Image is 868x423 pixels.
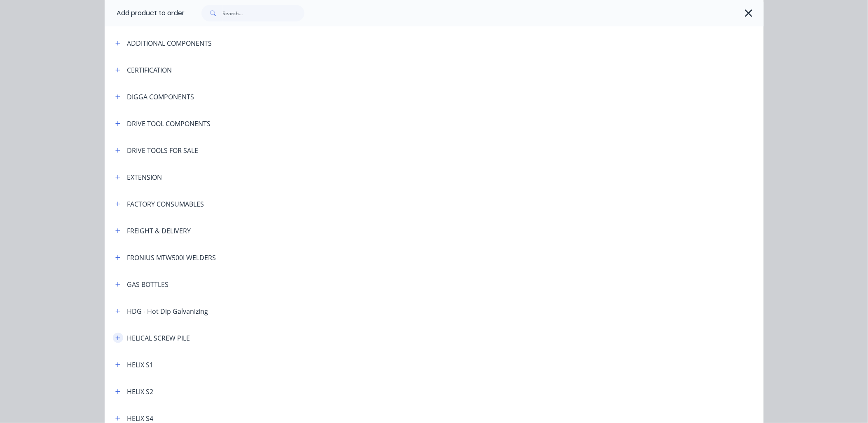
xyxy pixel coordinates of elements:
div: HDG - Hot Dip Galvanizing [127,306,208,316]
div: DIGGA COMPONENTS [127,92,194,102]
div: DRIVE TOOLS FOR SALE [127,146,199,155]
div: ADDITIONAL COMPONENTS [127,38,212,48]
div: HELICAL SCREW PILE [127,333,190,343]
input: Search... [223,5,304,21]
div: CERTIFICATION [127,65,172,75]
div: FACTORY CONSUMABLES [127,199,204,209]
div: FRONIUS MTW500I WELDERS [127,253,216,263]
div: HELIX S2 [127,387,154,397]
div: GAS BOTTLES [127,280,169,289]
div: HELIX S1 [127,360,154,370]
div: DRIVE TOOL COMPONENTS [127,119,211,129]
div: EXTENSION [127,172,162,182]
div: FREIGHT & DELIVERY [127,226,191,236]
